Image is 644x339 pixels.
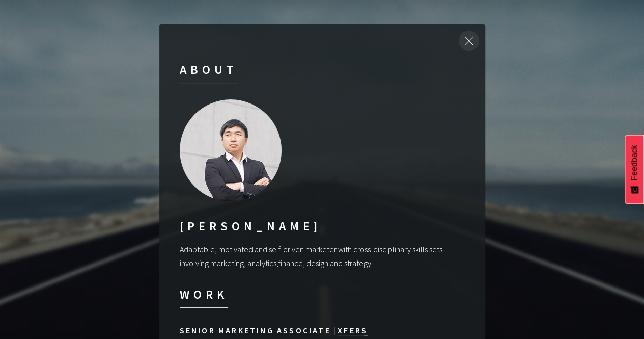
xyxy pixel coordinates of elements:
[338,325,368,336] a: Xfers
[630,145,639,180] span: Feedback
[180,243,465,270] p: Adaptable, motivated and self-driven marketer with cross-disciplinary skills sets involving marke...
[625,135,644,204] button: Feedback - Show survey
[180,61,238,83] h2: About
[180,286,228,308] h2: Work
[180,218,465,235] h2: [PERSON_NAME]
[180,324,465,336] h3: Senior Marketing Associate |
